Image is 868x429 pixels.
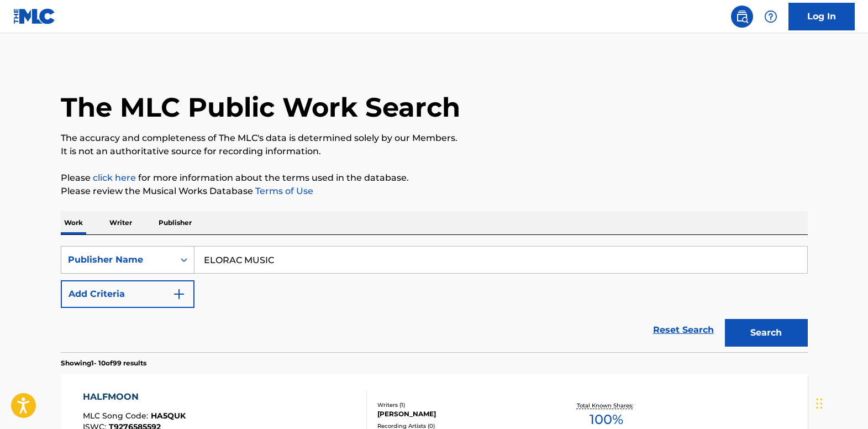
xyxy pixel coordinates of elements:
span: HA5QUK [151,411,186,421]
div: Writers ( 1 ) [377,401,544,409]
a: click here [93,172,136,183]
a: Public Search [731,6,753,28]
p: Total Known Shares: [577,401,636,410]
p: Please review the Musical Works Database [61,185,808,198]
div: HALFMOON [83,390,186,404]
p: Writer [106,211,135,234]
div: Drag [816,387,823,420]
h1: The MLC Public Work Search [61,91,460,124]
div: [PERSON_NAME] [377,409,544,419]
a: Log In [788,3,855,30]
a: Terms of Use [253,186,313,196]
p: Publisher [155,211,195,234]
p: It is not an authoritative source for recording information. [61,145,808,158]
button: Add Criteria [61,280,194,308]
p: Work [61,211,86,234]
button: Search [725,319,808,347]
a: Reset Search [648,318,719,342]
form: Search Form [61,246,808,352]
iframe: Chat Widget [813,376,868,429]
img: 9d2ae6d4665cec9f34b9.svg [172,287,186,301]
img: MLC Logo [13,8,56,24]
p: The accuracy and completeness of The MLC's data is determined solely by our Members. [61,132,808,145]
p: Please for more information about the terms used in the database. [61,171,808,185]
img: help [764,10,777,23]
p: Showing 1 - 10 of 99 results [61,358,146,368]
div: Publisher Name [68,253,167,266]
span: MLC Song Code : [83,411,151,421]
div: Help [760,6,782,28]
img: search [735,10,749,23]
